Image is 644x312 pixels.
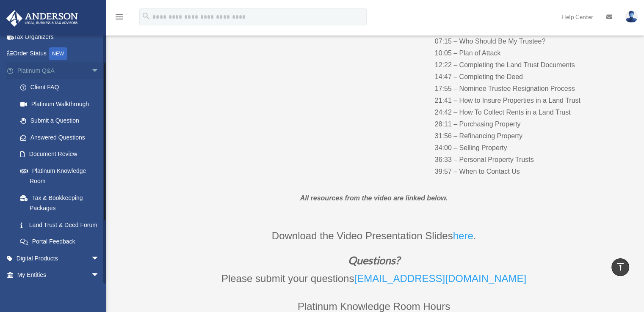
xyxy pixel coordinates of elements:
img: Anderson Advisors Platinum Portal [4,10,80,27]
i: menu [114,12,124,22]
a: menu [114,15,124,22]
a: Order StatusNEW [6,45,112,63]
img: User Pic [625,11,638,23]
p: Download the Video Presentation Slides . [145,227,603,255]
a: Submit a Question [12,112,112,129]
div: NEW [49,47,67,60]
a: Platinum Walkthrough [12,96,112,112]
a: here [453,230,473,246]
a: Land Trust & Deed Forum [12,216,108,233]
a: Portal Feedback [12,233,112,250]
i: vertical_align_top [615,262,625,272]
a: My Anderson Teamarrow_drop_down [6,283,112,300]
span: arrow_drop_down [91,267,108,284]
a: [EMAIL_ADDRESS][DOMAIN_NAME] [354,273,526,288]
span: arrow_drop_down [91,62,108,79]
em: Questions? [348,254,400,266]
a: Client FAQ [12,79,112,96]
a: Platinum Q&Aarrow_drop_down [6,62,112,79]
a: Answered Questions [12,129,112,146]
a: Platinum Knowledge Room [12,162,112,189]
i: search [141,11,151,21]
a: Tax & Bookkeeping Packages [12,189,112,216]
a: My Entitiesarrow_drop_down [6,267,112,284]
p: Please submit your questions [145,270,603,298]
a: Document Review [12,146,112,163]
a: Digital Productsarrow_drop_down [6,250,112,267]
a: vertical_align_top [611,258,629,276]
em: All resources from the video are linked below. [300,194,448,202]
span: arrow_drop_down [91,250,108,267]
a: Tax Organizers [6,28,112,45]
span: arrow_drop_down [91,283,108,301]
